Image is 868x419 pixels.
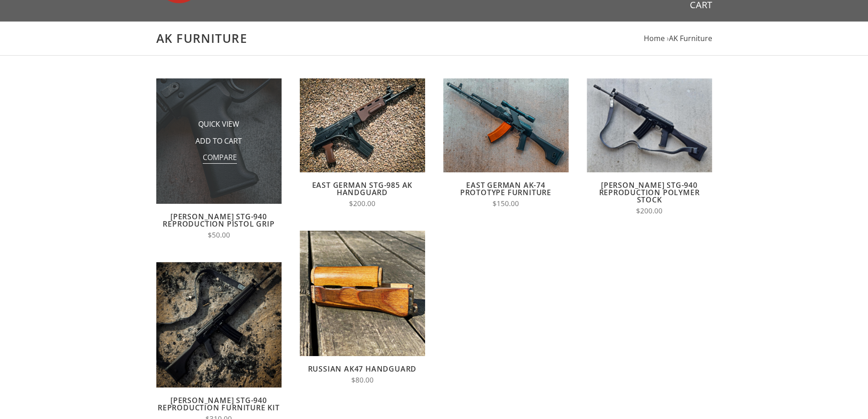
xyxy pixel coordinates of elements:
a: AK Furniture [669,33,712,43]
a: Russian AK47 Handguard [308,364,417,374]
h1: AK Furniture [156,31,712,46]
span: $200.00 [349,199,375,208]
img: East German AK-74 Prototype Furniture [443,78,569,172]
img: East German STG-985 AK Handguard [300,78,425,172]
a: [PERSON_NAME] STG-940 Reproduction Pistol Grip [163,212,274,229]
span: $80.00 [351,375,374,385]
a: Home [644,33,665,43]
li: › [667,32,712,45]
a: [PERSON_NAME] STG-940 Reproduction Furniture Kit [158,395,280,413]
span: Add to Cart [195,136,242,147]
span: $200.00 [636,206,663,216]
span: Compare [203,152,237,164]
img: Wieger STG-940 Reproduction Pistol Grip [156,78,282,204]
span: Quick View [198,119,239,130]
a: East German AK-74 Prototype Furniture [460,180,551,197]
span: $150.00 [493,199,519,208]
a: East German STG-985 AK Handguard [312,180,413,197]
span: $50.00 [208,230,230,240]
img: Wieger STG-940 Reproduction Polymer Stock [587,78,712,172]
img: Wieger STG-940 Reproduction Furniture Kit [156,262,282,388]
a: Add to Cart [195,136,242,146]
img: Russian AK47 Handguard [300,231,425,356]
a: [PERSON_NAME] STG-940 Reproduction Polymer Stock [599,180,700,205]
